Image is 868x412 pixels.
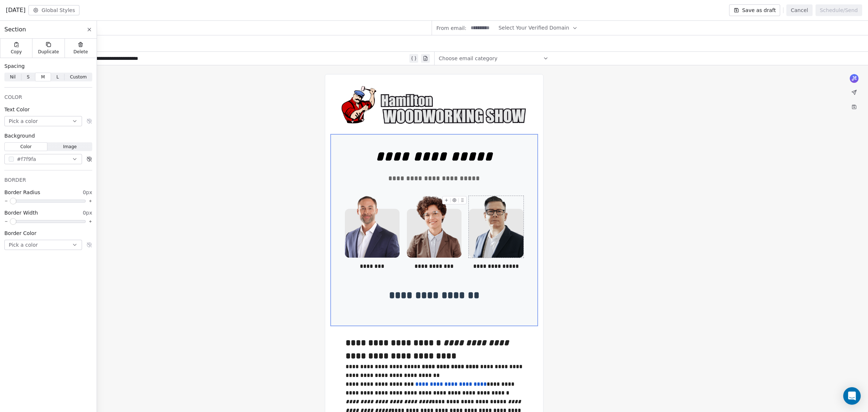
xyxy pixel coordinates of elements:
span: Copy [11,49,22,55]
span: Border Color [4,230,36,237]
span: Background [4,132,35,139]
button: Global Styles [28,5,79,15]
span: Select Your Verified Domain [498,24,569,32]
span: [DATE] [6,6,26,15]
button: Pick a color [4,116,82,126]
span: Delete [74,49,88,55]
span: Nil [10,74,16,80]
span: Border Radius [4,189,40,196]
span: Border Width [4,209,38,216]
button: Save as draft [729,4,781,16]
span: From email: [436,24,466,32]
div: Open Intercom Messenger [843,387,861,405]
span: Image [63,143,77,150]
span: Duplicate [38,49,59,55]
span: S [27,74,30,80]
button: Schedule/Send [816,4,862,16]
span: Choose email category [439,55,498,62]
div: COLOR [4,93,92,101]
button: #f7f9fa [4,154,82,164]
span: #f7f9fa [17,155,36,163]
button: Pick a color [4,240,82,250]
span: 0px [83,209,92,216]
span: Text Color [4,106,30,113]
button: Cancel [786,4,812,16]
span: Custom [70,74,87,80]
span: L [57,74,59,80]
div: BORDER [4,176,92,184]
span: 0px [83,189,92,196]
span: Section [4,25,26,34]
span: Spacing [4,62,25,70]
